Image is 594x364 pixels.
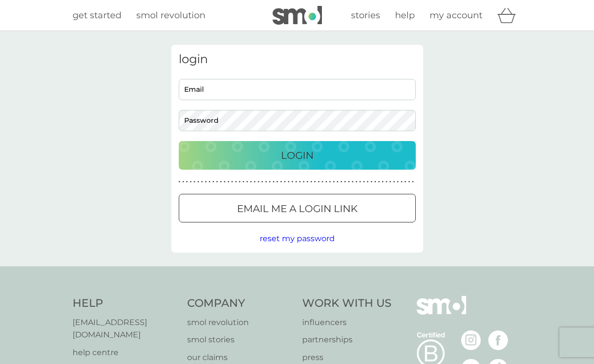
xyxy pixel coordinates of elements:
[260,234,335,243] span: reset my password
[299,180,301,184] p: ●
[242,180,244,184] p: ●
[228,180,230,184] p: ●
[302,316,392,329] a: influencers
[220,180,222,184] p: ●
[265,180,267,184] p: ●
[352,180,354,184] p: ●
[182,180,184,184] p: ●
[363,180,365,184] p: ●
[224,180,226,184] p: ●
[136,10,205,21] span: smol revolution
[187,296,292,311] h4: Company
[254,180,256,184] p: ●
[488,330,508,350] img: visit the smol Facebook page
[237,201,357,217] p: Email me a login link
[302,333,392,346] a: partnerships
[302,296,392,311] h4: Work With Us
[382,180,384,184] p: ●
[303,180,305,184] p: ●
[205,180,207,184] p: ●
[273,6,322,25] img: smol
[359,180,361,184] p: ●
[186,180,188,184] p: ●
[194,180,196,184] p: ●
[310,180,312,184] p: ●
[356,180,357,184] p: ●
[325,180,327,184] p: ●
[201,180,203,184] p: ●
[179,194,416,222] button: Email me a login link
[333,180,335,184] p: ●
[280,180,282,184] p: ●
[351,10,380,21] span: stories
[367,180,369,184] p: ●
[344,180,346,184] p: ●
[302,351,392,364] a: press
[250,180,252,184] p: ●
[337,180,339,184] p: ●
[412,180,414,184] p: ●
[404,180,406,184] p: ●
[277,180,278,184] p: ●
[291,180,293,184] p: ●
[239,180,241,184] p: ●
[73,10,121,21] span: get started
[187,351,292,364] a: our claims
[235,180,237,184] p: ●
[430,8,482,23] a: my account
[260,232,335,245] button: reset my password
[318,180,320,184] p: ●
[378,180,380,184] p: ●
[461,330,481,350] img: visit the smol Instagram page
[179,52,416,67] h3: login
[329,180,331,184] p: ●
[212,180,214,184] p: ●
[198,180,199,184] p: ●
[179,141,416,170] button: Login
[400,180,402,184] p: ●
[269,180,271,184] p: ●
[73,296,178,311] h4: Help
[397,180,399,184] p: ●
[179,180,181,184] p: ●
[258,180,260,184] p: ●
[136,8,205,23] a: smol revolution
[284,180,286,184] p: ●
[314,180,316,184] p: ●
[393,180,395,184] p: ●
[307,180,309,184] p: ●
[73,8,121,23] a: get started
[281,147,314,163] p: Login
[395,8,415,23] a: help
[231,180,233,184] p: ●
[246,180,248,184] p: ●
[417,296,466,329] img: smol
[408,180,410,184] p: ●
[73,316,178,341] a: [EMAIL_ADDRESS][DOMAIN_NAME]
[370,180,372,184] p: ●
[390,180,392,184] p: ●
[261,180,263,184] p: ●
[187,316,292,329] a: smol revolution
[187,333,292,346] a: smol stories
[351,8,380,23] a: stories
[216,180,218,184] p: ●
[430,10,482,21] span: my account
[395,10,415,21] span: help
[386,180,388,184] p: ●
[73,346,178,359] a: help centre
[273,180,275,184] p: ●
[288,180,290,184] p: ●
[374,180,376,184] p: ●
[340,180,342,184] p: ●
[190,180,192,184] p: ●
[209,180,211,184] p: ●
